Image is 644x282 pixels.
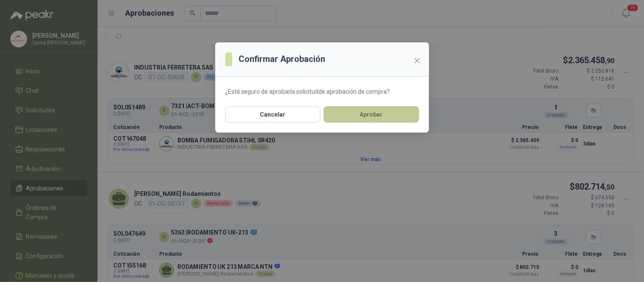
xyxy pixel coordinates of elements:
[225,106,321,123] button: Cancelar
[324,106,419,123] button: Aprobar
[411,54,424,67] button: Close
[414,57,421,64] span: close
[239,53,326,66] h3: Confirmar Aprobación
[225,87,419,96] p: ¿Está seguro de aprobar la solicitud de aprobación de compra?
